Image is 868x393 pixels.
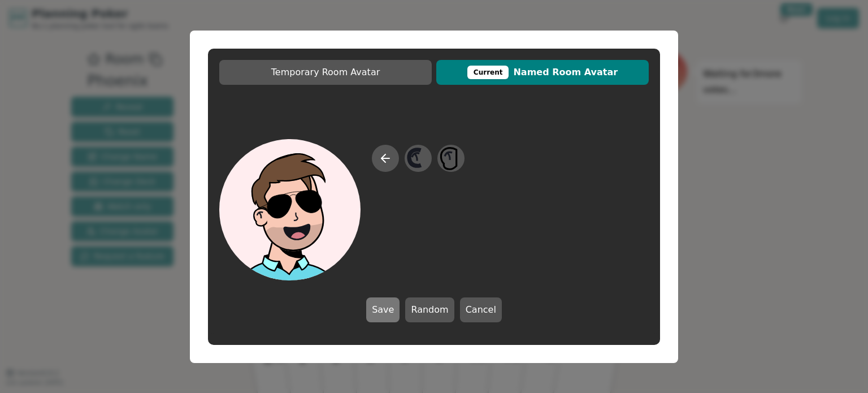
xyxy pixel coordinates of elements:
[405,297,454,322] button: Random
[366,297,400,322] button: Save
[442,66,643,79] span: Named Room Avatar
[219,60,432,85] button: Temporary Room Avatar
[225,66,426,79] span: Temporary Room Avatar
[436,60,649,85] button: CurrentNamed Room Avatar
[460,297,502,322] button: Cancel
[467,66,509,79] div: This avatar will be displayed in dedicated rooms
